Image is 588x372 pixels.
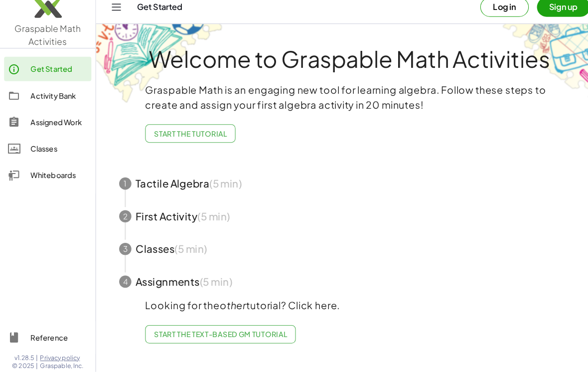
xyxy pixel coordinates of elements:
div: Get Started [30,70,85,82]
div: Classes [30,148,85,160]
a: Reference [4,327,89,351]
em: other [214,301,240,313]
span: Graspable Math Activities [14,31,79,55]
span: Start the Tutorial [150,135,221,144]
a: Start the Text-based GM Tutorial [142,326,289,344]
div: 2 [116,214,128,226]
div: 3 [116,246,128,258]
button: Toggle navigation [106,8,122,24]
span: v1.28.5 [14,355,33,363]
button: Sign up [524,6,576,25]
p: Looking for the tutorial? Click here. [142,300,540,314]
a: Privacy policy [39,355,82,363]
button: 4Assignments(5 min) [104,268,578,300]
span: © 2025 [12,362,33,370]
h1: Welcome to Graspable Math Activities [100,54,582,77]
p: Graspable Math is an engaging new tool for learning algebra. Follow these steps to create and ass... [142,89,540,118]
button: 2First Activity(5 min) [104,204,578,236]
button: Log in [469,6,516,25]
div: 1 [116,182,128,194]
a: Assigned Work [4,116,89,140]
button: 1Tactile Algebra(5 min) [104,172,578,204]
a: Classes [4,142,89,166]
div: Activity Bank [30,96,85,108]
button: 3Classes(5 min) [104,236,578,268]
a: Get Started [4,64,89,88]
a: Activity Bank [4,90,89,114]
div: Reference [30,333,85,345]
div: 4 [116,278,128,290]
div: Whiteboards [30,174,85,186]
span: Graspable, Inc. [39,362,82,370]
button: Start the Tutorial [142,130,230,148]
span: Start the Text-based GM Tutorial [150,331,280,340]
span: | [35,355,37,363]
span: | [35,362,37,370]
div: Assigned Work [30,122,85,134]
a: Whiteboards [4,168,89,192]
